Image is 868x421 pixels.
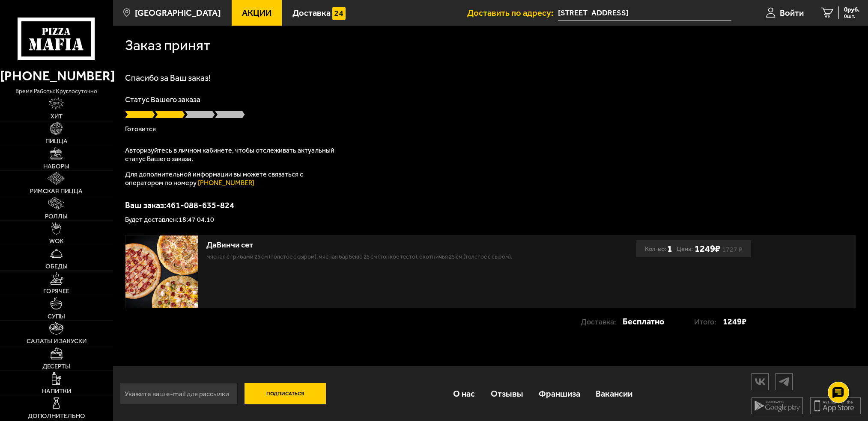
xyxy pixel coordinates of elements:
[30,188,83,194] span: Римская пицца
[445,379,483,409] a: О нас
[125,201,856,209] p: Ваш заказ: 461-088-635-824
[42,363,70,370] span: Десерты
[206,252,549,261] p: Мясная с грибами 25 см (толстое с сыром), Мясная Барбекю 25 см (тонкое тесто), Охотничья 25 см (т...
[42,388,71,395] span: Напитки
[558,5,731,21] input: Ваш адрес доставки
[531,379,588,409] a: Франшиза
[844,14,859,19] span: 0 шт.
[245,383,326,404] button: Подписаться
[677,240,693,258] span: Цена:
[28,413,85,419] span: Дополнительно
[198,179,254,187] a: [PHONE_NUMBER]
[722,247,743,252] s: 1727 ₽
[43,163,69,170] span: Наборы
[125,38,210,53] h1: Заказ принят
[27,338,87,344] span: Салаты и закуски
[45,263,68,270] span: Обеды
[581,313,623,331] p: Доставка:
[48,313,65,320] span: Супы
[776,374,792,389] img: tg
[125,216,856,223] p: Будет доставлен: 18:47 04.10
[588,379,640,409] a: Вакансии
[49,238,64,244] span: WOK
[483,379,531,409] a: Отзывы
[120,383,238,404] input: Укажите ваш e-mail для рассылки
[844,6,859,13] span: 0 руб.
[667,240,672,258] b: 1
[125,146,339,163] p: Авторизуйтесь в личном кабинете, чтобы отслеживать актуальный статус Вашего заказа.
[645,240,672,258] div: Кол-во:
[125,74,856,82] h1: Спасибо за Ваш заказ!
[467,9,558,17] span: Доставить по адресу:
[43,288,69,294] span: Горячее
[125,126,856,132] p: Готовится
[623,313,664,330] strong: Бесплатно
[125,170,339,187] p: Для дополнительной информации вы можете связаться с оператором по номеру
[125,96,856,103] p: Статус Вашего заказа
[780,9,804,17] span: Войти
[695,243,720,255] b: 1249 ₽
[292,9,331,17] span: Доставка
[135,9,221,17] span: [GEOGRAPHIC_DATA]
[206,240,549,250] div: ДаВинчи сет
[723,313,746,330] strong: 1249 ₽
[752,374,768,389] img: vk
[45,213,68,220] span: Роллы
[51,113,63,120] span: Хит
[694,313,723,331] p: Итого:
[242,9,271,17] span: Акции
[45,138,68,144] span: Пицца
[332,7,346,21] img: 15daf4d41897b9f0e9f617042186c801.svg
